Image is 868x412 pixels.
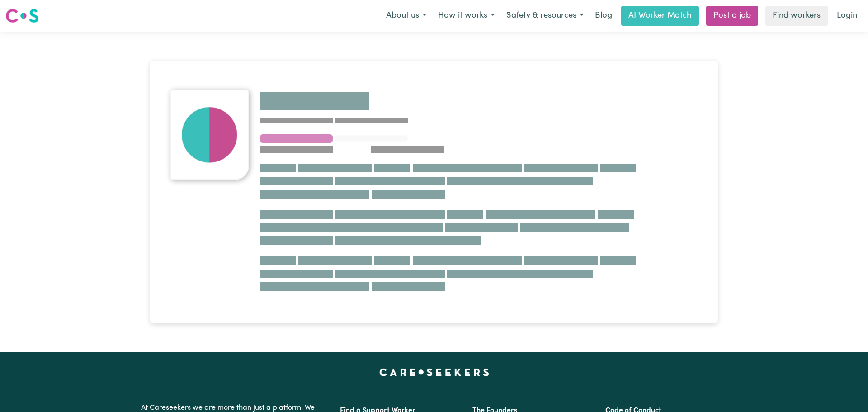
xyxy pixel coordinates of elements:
[621,6,699,26] a: AI Worker Match
[590,6,618,26] a: Blog
[432,6,500,25] button: How it works
[379,369,489,376] a: Careseekers home page
[706,6,758,26] a: Post a job
[831,6,863,26] a: Login
[5,8,39,24] img: Careseekers logo
[500,6,590,25] button: Safety & resources
[765,6,828,26] a: Find workers
[5,5,39,26] a: Careseekers logo
[380,6,432,25] button: About us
